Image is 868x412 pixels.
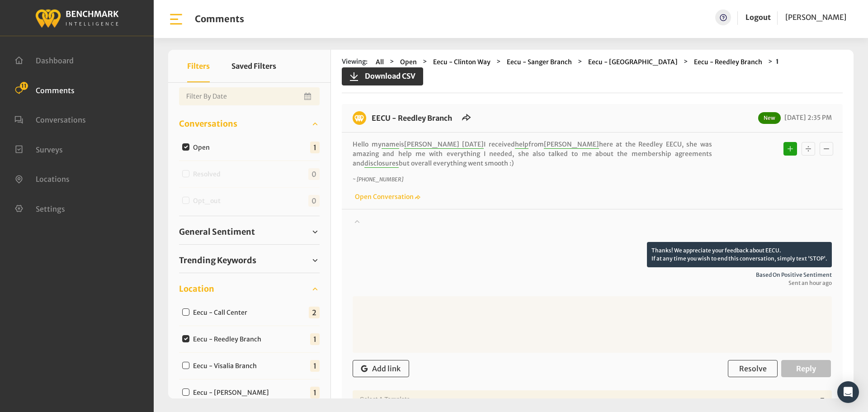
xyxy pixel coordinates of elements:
[355,390,816,408] div: Select a Template
[179,254,256,266] span: Trending Keywords
[14,144,63,153] a: Surveys
[745,13,771,22] a: Logout
[182,143,189,151] input: Open
[353,360,409,377] button: Add link
[36,204,65,213] span: Settings
[353,140,712,168] p: Hello my is I received from here at the Reedley EECU, she was amazing and help me with everything...
[342,57,368,67] span: Viewing:
[353,271,832,279] span: Based on positive sentiment
[190,361,264,371] label: Eecu - Visalia Branch
[179,283,214,295] span: Location
[585,57,680,67] button: Eecu - [GEOGRAPHIC_DATA]
[190,143,217,152] label: Open
[372,114,452,123] a: EECU - Reedley Branch
[190,335,269,344] label: Eecu - Reedley Branch
[353,279,832,287] span: Sent an hour ago
[366,111,458,125] h6: EECU - Reedley Branch
[785,9,846,25] a: [PERSON_NAME]
[342,67,423,85] button: Download CSV
[404,140,484,149] span: [PERSON_NAME] [DATE]
[647,242,832,267] p: Thanks! We appreciate your feedback about EECU. If at any time you wish to end this conversation,...
[182,388,189,396] input: Eecu - [PERSON_NAME]
[310,360,320,372] span: 1
[14,114,86,123] a: Conversations
[190,170,228,179] label: Resolved
[430,57,493,67] button: Eecu - Clinton Way
[36,175,70,184] span: Locations
[781,140,835,158] div: Basic example
[179,225,320,239] a: General Sentiment
[179,87,320,105] input: Date range input field
[35,7,119,29] img: benchmark
[544,140,599,149] span: [PERSON_NAME]
[353,193,420,201] a: Open Conversation
[195,14,244,24] h1: Comments
[308,168,320,180] span: 0
[785,13,846,22] span: [PERSON_NAME]
[187,50,210,82] button: Filters
[36,115,86,124] span: Conversations
[179,226,255,238] span: General Sentiment
[373,57,387,67] button: All
[776,57,779,66] strong: 1
[353,111,366,125] img: benchmark
[382,140,399,149] span: name
[308,195,320,207] span: 0
[179,254,320,267] a: Trending Keywords
[504,57,575,67] button: Eecu - Sanger Branch
[691,57,765,67] button: Eecu - Reedley Branch
[359,71,415,81] span: Download CSV
[182,362,189,369] input: Eecu - Visalia Branch
[182,308,189,316] input: Eecu - Call Center
[179,117,320,131] a: Conversations
[190,388,276,398] label: Eecu - [PERSON_NAME]
[310,333,320,345] span: 1
[179,282,320,296] a: Location
[364,159,399,168] span: disclosures
[309,307,320,318] span: 2
[515,140,528,149] span: help
[728,360,778,377] button: Resolve
[302,87,314,105] button: Open Calendar
[816,390,829,408] div: ▼
[310,142,320,153] span: 1
[14,174,70,183] a: Locations
[20,82,28,90] span: 11
[14,55,74,64] a: Dashboard
[14,85,75,94] a: Comments 11
[758,112,781,124] span: New
[36,145,63,154] span: Surveys
[397,57,420,67] button: Open
[745,9,771,25] a: Logout
[782,114,832,122] span: [DATE] 2:35 PM
[837,381,859,403] div: Open Intercom Messenger
[310,387,320,398] span: 1
[231,50,276,82] button: Saved Filters
[182,335,189,342] input: Eecu - Reedley Branch
[190,308,255,317] label: Eecu - Call Center
[36,85,75,95] span: Comments
[353,176,403,183] i: ~ [PHONE_NUMBER]
[739,364,767,373] span: Resolve
[36,56,74,65] span: Dashboard
[190,196,228,206] label: Opt_out
[168,11,184,27] img: bar
[179,118,237,130] span: Conversations
[14,204,65,213] a: Settings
